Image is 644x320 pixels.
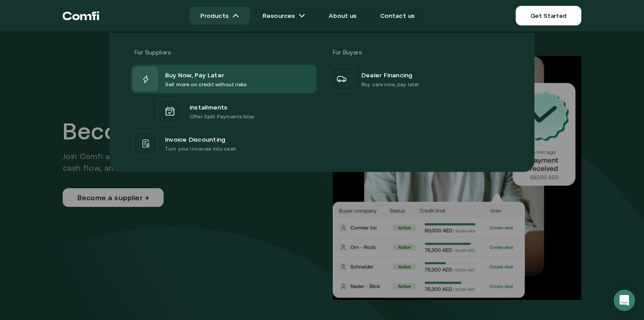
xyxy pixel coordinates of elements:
p: Sell more on credit without risks [165,80,247,89]
a: Productsarrow icons [190,7,250,25]
span: For Buyers [333,49,362,56]
a: Dealer FinancingBuy cars now, pay later [327,65,513,93]
img: arrow icons [298,12,305,19]
a: Get Started [516,6,581,25]
a: InstallmentsOffer Split Payments Now [131,93,317,129]
span: Dealer Financing [361,69,413,80]
a: Contact us [369,7,426,25]
span: For Suppliers [135,49,170,56]
a: Buy Now, Pay LaterSell more on credit without risks [131,65,317,93]
img: arrow icons [232,12,239,19]
a: Resourcesarrow icons [252,7,316,25]
span: Installments [190,101,228,112]
a: Return to the top of the Comfi home page [63,2,99,29]
a: Invoice DiscountingTurn your invoices into cash [131,129,317,158]
span: Buy Now, Pay Later [165,69,224,80]
iframe: Intercom live chat [614,290,635,311]
span: Invoice Discounting [165,134,225,144]
p: Offer Split Payments Now [190,112,254,121]
p: Buy cars now, pay later [361,80,419,89]
a: About us [318,7,367,25]
p: Turn your invoices into cash [165,144,236,153]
